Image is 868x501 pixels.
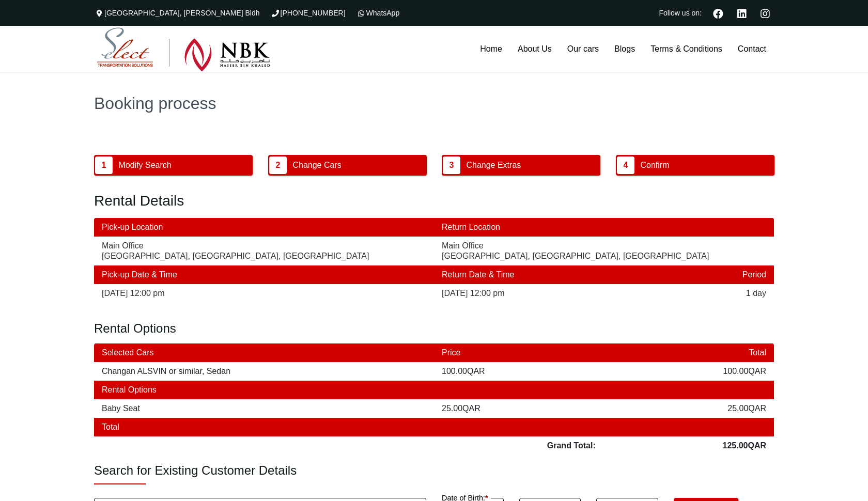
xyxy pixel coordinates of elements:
[94,95,774,112] h1: Booking process
[661,265,774,284] div: Period
[434,284,661,303] div: [DATE] 12:00 pm
[94,155,253,176] button: 1 Modify Search
[289,155,345,175] span: Change Cars
[94,343,434,362] td: Selected Cars
[462,155,524,175] span: Change Extras
[269,156,287,174] span: 2
[442,367,485,375] span: 100.00QAR x 1
[94,381,774,399] td: Rental Options
[727,404,766,413] span: 25.00QAR
[434,343,603,362] td: Price
[356,9,400,17] a: WhatsApp
[442,404,481,413] span: 25.00QAR x 1
[723,441,767,450] strong: 125.00QAR
[442,155,600,176] button: 3 Change Extras
[94,284,434,303] div: [DATE] 12:00 pm
[723,367,766,375] span: 100.00QAR
[97,27,270,72] img: Select Rent a Car
[94,237,434,265] div: Main Office [GEOGRAPHIC_DATA], [GEOGRAPHIC_DATA], [GEOGRAPHIC_DATA]
[661,284,774,303] div: 1 day
[547,441,596,450] strong: Grand Total:
[434,237,774,265] div: Main Office [GEOGRAPHIC_DATA], [GEOGRAPHIC_DATA], [GEOGRAPHIC_DATA]
[730,26,774,72] a: Contact
[443,156,460,174] span: 3
[637,155,673,175] span: Confirm
[95,156,113,174] span: 1
[434,265,661,284] div: Return Date & Time
[268,155,427,176] button: 2 Change Cars
[94,418,774,436] td: Total
[94,218,434,237] div: Pick-up Location
[94,265,434,284] div: Pick-up Date & Time
[270,9,346,17] a: [PHONE_NUMBER]
[733,7,751,19] a: Linkedin
[472,26,510,72] a: Home
[94,362,434,381] td: Changan ALSVIN or similar, Sedan
[607,26,643,72] a: Blogs
[510,26,560,72] a: About Us
[709,7,727,19] a: Facebook
[94,321,774,336] h3: Rental Options
[94,463,774,484] h3: Search for Existing Customer Details
[756,7,774,19] a: Instagram
[94,399,434,418] td: Baby Seat
[603,343,774,362] td: Total
[643,26,730,72] a: Terms & Conditions
[560,26,607,72] a: Our cars
[434,218,774,237] div: Return Location
[616,155,774,176] button: 4 Confirm
[94,192,774,210] h2: Rental Details
[115,155,175,175] span: Modify Search
[617,156,634,174] span: 4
